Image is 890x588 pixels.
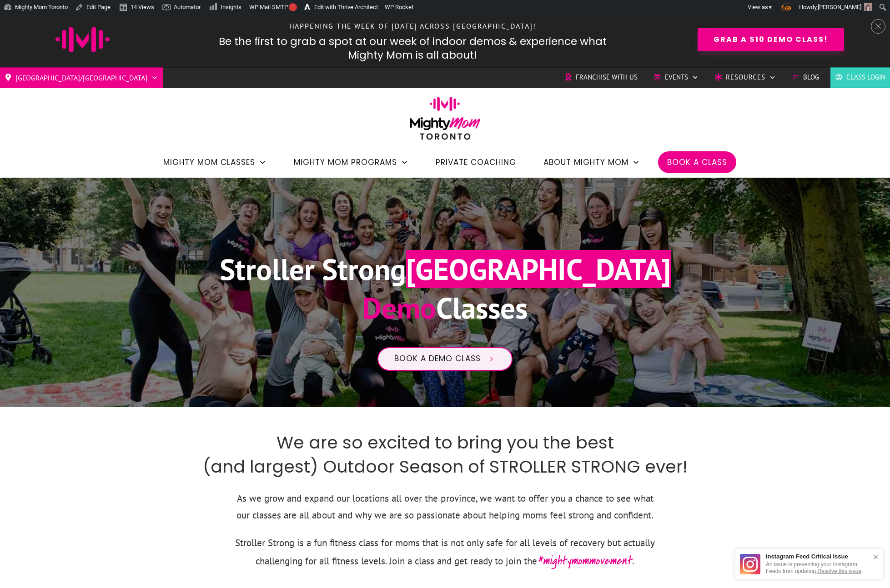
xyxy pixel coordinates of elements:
[768,5,773,10] span: ▼
[835,70,885,84] a: Class Login
[766,553,869,559] h3: Instagram Feed Critical Issue
[698,28,844,50] a: Grab a $10 Demo Class!
[817,568,861,574] a: Resolve this issue
[294,154,397,170] span: Mighty Mom Programs
[5,70,158,85] a: [GEOGRAPHIC_DATA]/[GEOGRAPHIC_DATA]
[818,4,861,10] span: [PERSON_NAME]
[203,454,688,478] font: (and largest) Outdoor Season of STROLLER STRONG ever!
[576,70,638,84] span: Franchise with Us
[394,354,481,364] span: Book a Demo Class
[537,552,632,569] span: #mightymommovement
[740,554,760,574] img: Instagram Feed icon
[564,70,638,84] a: Franchise with Us
[714,35,828,44] span: Grab a $10 Demo Class!
[654,70,699,84] a: Events
[543,154,629,170] span: About Mighty Mom
[236,492,654,521] font: As we grow and expand our locations all over the province, we want to offer you a chance to see w...
[163,154,266,170] a: Mighty Mom Classes
[156,17,669,35] p: Happening the week of [DATE] across [GEOGRAPHIC_DATA]!
[766,561,869,574] p: An issue is preventing your Instagram Feeds from updating. .
[163,154,255,170] span: Mighty Mom Classes
[665,70,688,84] span: Events
[803,70,819,84] span: Blog
[362,289,436,327] span: Demo
[277,430,614,454] font: We are so excited to bring you the best
[220,250,671,338] h1: Stroller Strong Classes
[55,27,110,52] img: mighty-mom-ico
[15,70,147,85] span: [GEOGRAPHIC_DATA]/[GEOGRAPHIC_DATA]
[289,3,297,11] span: !
[377,347,513,371] a: Book a Demo Class
[714,70,776,84] a: Resources
[294,154,408,170] a: Mighty Mom Programs
[436,154,516,170] a: Private Coaching
[406,250,671,288] span: [GEOGRAPHIC_DATA]
[235,537,655,567] font: Stroller Strong is a fun fitness class for moms that is not only safe for all levels of recovery ...
[543,154,640,170] a: About Mighty Mom
[667,154,727,170] a: Book a Class
[846,70,885,84] span: Class Login
[207,35,618,62] h2: Be the first to grab a spot at our week of indoor demos & experience what Mighty Mom is all about!
[726,70,765,84] span: Resources
[221,4,241,10] span: Insights
[405,97,485,146] img: mightymom-logo-toronto
[869,548,883,566] div: ×
[792,70,819,84] a: Blog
